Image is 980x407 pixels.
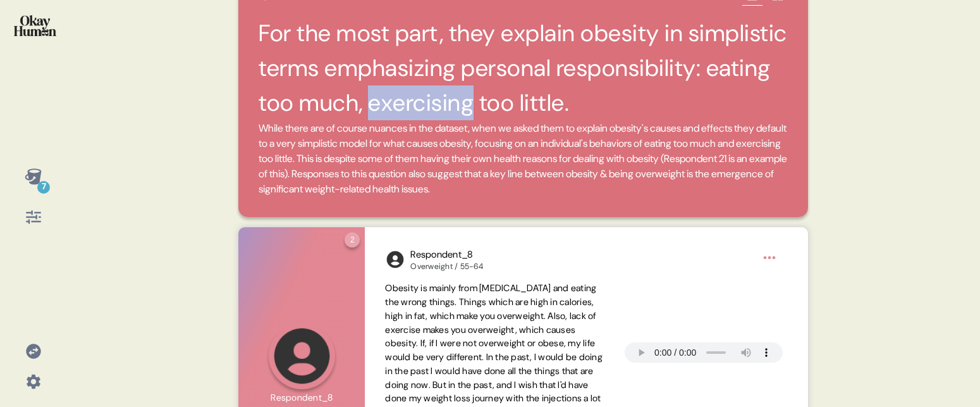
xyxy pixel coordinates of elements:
div: Overweight / 55-64 [410,261,483,272]
span: While there are of course nuances in the dataset, when we asked them to explain obesity's causes ... [259,121,788,197]
img: okayhuman.3b1b6348.png [14,15,56,36]
div: 7 [37,181,50,194]
h2: For the most part, they explain obesity in simplistic terms emphasizing personal responsibility: ... [259,16,788,121]
div: 2 [345,232,360,247]
img: l1ibTKarBSWXLOhlfT5LxFP+OttMJpPJZDKZTCbz9PgHEggSPYjZSwEAAAAASUVORK5CYII= [385,249,405,270]
div: Respondent_8 [410,247,483,262]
